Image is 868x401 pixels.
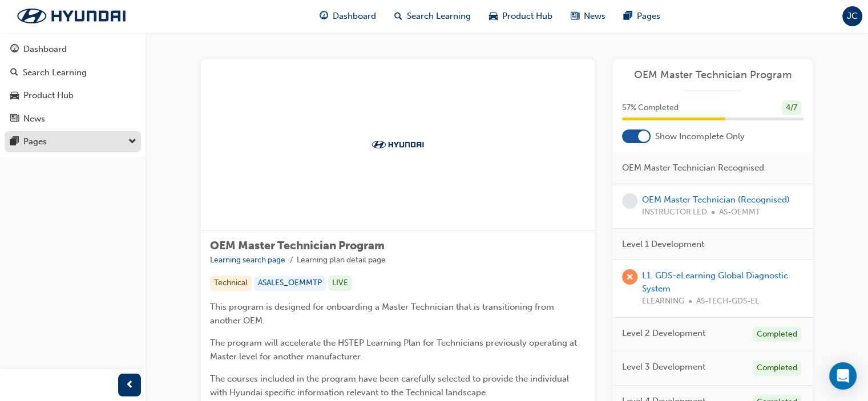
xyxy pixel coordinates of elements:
div: News [23,112,45,125]
span: INSTRUCTOR LED [642,206,707,219]
a: Product Hub [5,85,141,106]
button: Pages [5,131,141,152]
div: Search Learning [23,66,87,79]
div: Pages [23,135,47,148]
div: Open Intercom Messenger [829,362,857,390]
span: Level 1 Development [622,238,704,251]
span: learningRecordVerb_FAIL-icon [622,269,637,285]
span: Dashboard [333,10,376,23]
span: AS-OEMMT [719,206,760,219]
span: prev-icon [126,378,134,392]
a: search-iconSearch Learning [385,5,480,28]
span: JC [847,10,858,23]
span: pages-icon [10,137,19,147]
div: Completed [753,327,801,342]
a: car-iconProduct Hub [480,5,562,28]
a: Learning search page [210,255,285,265]
a: Search Learning [5,62,141,83]
span: down-icon [128,135,136,149]
span: OEM Master Technician Recognised [622,161,764,175]
a: news-iconNews [562,5,615,28]
span: Level 3 Development [622,361,705,374]
div: 4 / 7 [782,100,801,116]
a: guage-iconDashboard [310,5,385,28]
div: LIVE [328,276,352,291]
span: car-icon [10,91,19,101]
span: Product Hub [502,10,552,23]
button: DashboardSearch LearningProduct HubNews [5,37,141,131]
div: Dashboard [23,43,67,56]
div: Completed [753,361,801,376]
span: pages-icon [624,9,632,23]
span: news-icon [10,114,19,124]
a: OEM Master Technician (Recognised) [642,195,790,205]
span: AS-TECH-GDS-EL [696,295,759,308]
span: Pages [637,10,660,23]
div: Product Hub [23,89,74,102]
span: Search Learning [407,10,471,23]
button: JC [842,6,862,26]
span: search-icon [394,9,402,23]
span: Show Incomplete Only [655,130,745,143]
span: News [584,10,605,23]
span: guage-icon [320,9,328,23]
div: Technical [210,276,252,291]
img: Trak [366,139,429,150]
span: ELEARNING [642,295,684,308]
a: pages-iconPages [615,5,669,28]
span: car-icon [489,9,498,23]
span: The program will accelerate the HSTEP Learning Plan for Technicians previously operating at Maste... [210,338,579,362]
span: learningRecordVerb_NONE-icon [622,193,637,209]
li: Learning plan detail page [297,254,386,267]
span: 57 % Completed [622,102,679,115]
a: News [5,108,141,129]
a: Dashboard [5,39,141,60]
span: The courses included in the program have been carefully selected to provide the individual with H... [210,374,571,398]
span: guage-icon [10,44,19,55]
img: Trak [6,4,137,28]
div: ASALES_OEMMTP [254,276,326,291]
span: search-icon [10,68,18,78]
span: This program is designed for onboarding a Master Technician that is transitioning from another OEM. [210,302,556,326]
a: OEM Master Technician Program [622,68,804,82]
a: L1. GDS-eLearning Global Diagnostic System [642,270,788,294]
span: OEM Master Technician Program [210,239,385,252]
span: Level 2 Development [622,327,705,340]
span: news-icon [571,9,579,23]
